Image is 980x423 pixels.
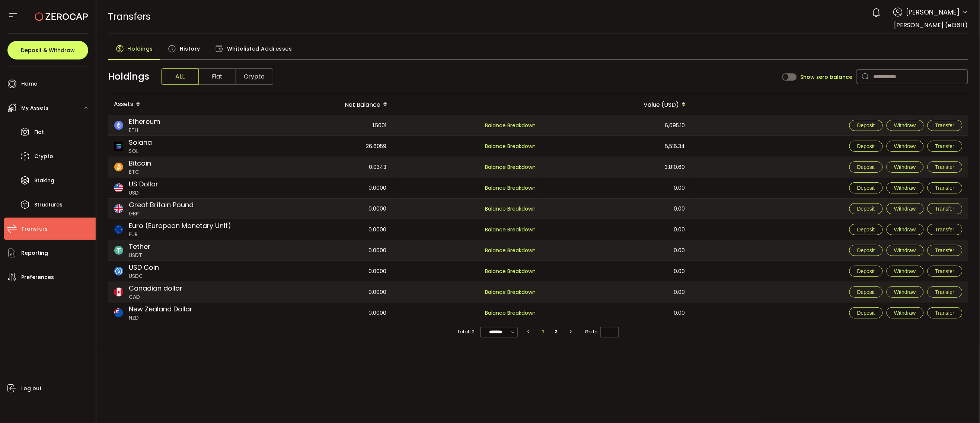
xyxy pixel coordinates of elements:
span: Deposit [857,206,875,212]
span: US Dollar [129,179,159,189]
span: SOL [129,147,152,155]
span: Withdraw [894,227,916,233]
button: Deposit [849,224,882,235]
button: Deposit [849,120,882,131]
button: Deposit [849,161,882,173]
span: Ethereum [129,116,161,126]
span: Withdraw [894,247,916,253]
span: Withdraw [894,289,916,295]
span: Withdraw [894,164,916,170]
button: Transfer [928,161,963,173]
span: Balance Breakdown [485,309,536,317]
span: EUR [129,231,232,238]
span: Fiat [199,68,236,85]
div: 0.00 [543,302,691,323]
span: Preferences [21,272,54,283]
span: Transfer [935,164,955,170]
div: 1.5001 [244,115,393,135]
span: Balance Breakdown [485,288,536,297]
span: BTC [129,168,151,176]
span: Home [21,78,37,89]
span: [PERSON_NAME] [906,7,960,17]
span: Holdings [128,41,153,56]
span: History [180,41,200,56]
img: gbp_portfolio.svg [114,204,123,213]
span: Balance Breakdown [485,184,536,192]
span: Deposit [857,310,875,316]
button: Deposit & Withdraw [7,41,88,60]
img: sol_portfolio.png [114,142,123,151]
span: Balance Breakdown [485,267,536,276]
span: Whitelisted Addresses [227,41,292,56]
div: Value (USD) [543,98,692,111]
button: Transfer [928,182,963,193]
button: Withdraw [887,245,924,256]
button: Deposit [849,266,882,277]
span: Withdraw [894,268,916,274]
button: Transfer [928,141,963,152]
button: Deposit [849,141,882,152]
span: Transfers [21,224,48,234]
span: Staking [34,175,54,186]
span: Deposit [857,289,875,295]
button: Transfer [928,307,963,318]
span: Transfer [935,268,955,274]
img: nzd_portfolio.svg [114,308,123,317]
span: Withdraw [894,185,916,191]
span: Great Britain Pound [129,200,194,210]
span: Withdraw [894,143,916,149]
div: 0.0000 [244,282,393,302]
span: New Zealand Dollar [129,304,193,314]
img: usd_portfolio.svg [114,183,123,192]
span: Withdraw [894,122,916,128]
span: Go to [585,327,619,337]
span: Transfer [935,247,955,253]
span: Structures [34,199,63,210]
span: Transfers [108,10,151,23]
button: Deposit [849,182,882,193]
div: 0.0000 [244,240,393,260]
span: Transfer [935,227,955,233]
div: Chat Widget [943,387,980,423]
div: 26.6059 [244,136,393,157]
img: eth_portfolio.svg [114,121,123,130]
button: Withdraw [887,286,924,298]
button: Transfer [928,120,963,131]
div: 0.0000 [244,219,393,240]
span: USDT [129,251,151,259]
span: Solana [129,137,152,147]
button: Transfer [928,286,963,298]
button: Transfer [928,245,963,256]
div: 0.0000 [244,302,393,323]
span: Transfer [935,310,955,316]
span: Crypto [236,68,273,85]
span: Balance Breakdown [485,225,536,234]
span: Withdraw [894,206,916,212]
li: 2 [550,327,563,337]
span: Total 12 [457,327,475,337]
span: Reporting [21,248,48,259]
span: Balance Breakdown [485,246,536,255]
button: Withdraw [887,120,924,131]
button: Withdraw [887,203,924,214]
span: GBP [129,210,194,218]
button: Deposit [849,286,882,298]
button: Withdraw [887,307,924,318]
div: 0.00 [543,219,691,240]
div: 5,516.34 [543,136,691,157]
span: Deposit [857,227,875,233]
button: Deposit [849,245,882,256]
span: Transfer [935,122,955,128]
div: Net Balance [244,98,393,111]
span: Deposit [857,268,875,274]
span: Withdraw [894,310,916,316]
button: Withdraw [887,141,924,152]
span: ETH [129,126,161,134]
span: Transfer [935,206,955,212]
img: usdc_portfolio.svg [114,267,123,276]
div: 0.00 [543,177,691,198]
button: Transfer [928,203,963,214]
span: Balance Breakdown [485,163,536,171]
span: CAD [129,293,183,301]
span: Transfer [935,185,955,191]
